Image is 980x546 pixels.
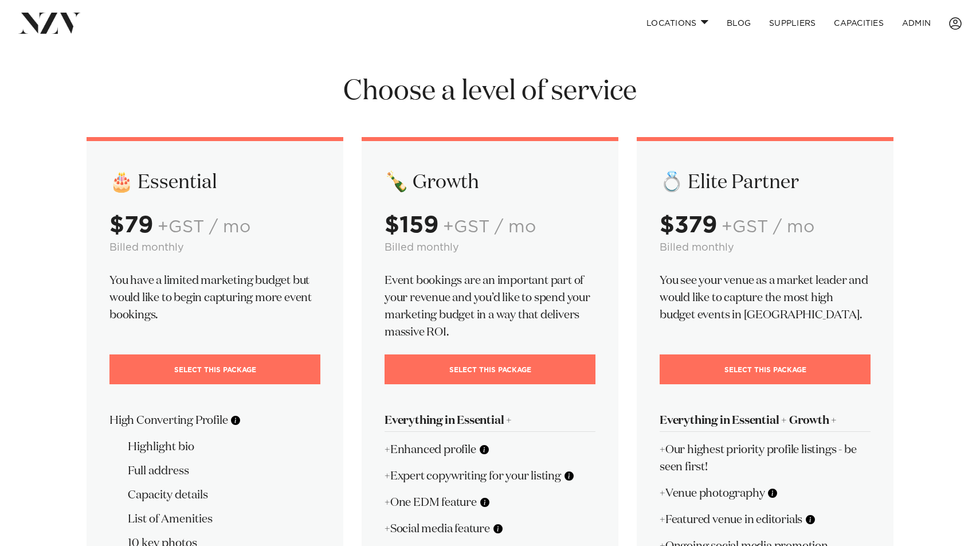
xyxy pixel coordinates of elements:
[385,214,438,237] strong: $159
[660,272,871,323] p: You see your venue as a market leader and would like to capture the most high budget events in [G...
[109,243,184,253] small: Billed monthly
[385,520,595,537] p: +Social media feature
[109,354,320,384] a: Select This Package
[637,11,718,36] a: Locations
[660,214,717,237] strong: $379
[18,13,81,33] img: nzv-logo.png
[128,510,320,528] li: List of Amenities
[825,11,893,36] a: Capacities
[109,272,320,323] p: You have a limited marketing budget but would like to begin capturing more event bookings.
[660,415,837,426] strong: Everything in Essential + Growth +
[385,415,512,426] strong: Everything in Essential +
[718,11,760,36] a: BLOG
[128,438,320,455] li: Highlight bio
[109,170,320,195] h2: 🎂 Essential
[385,467,595,485] p: +Expert copywriting for your listing
[443,219,536,236] span: +GST / mo
[385,354,595,384] a: Select This Package
[385,243,459,253] small: Billed monthly
[760,11,825,36] a: SUPPLIERS
[128,486,320,504] li: Capacity details
[385,170,595,195] h2: 🍾 Growth
[660,441,871,475] p: +Our highest priority profile listings - be seen first!
[109,412,320,429] p: High Converting Profile
[660,170,871,195] h2: 💍 Elite Partner
[660,243,734,253] small: Billed monthly
[660,511,871,528] p: +Featured venue in editorials
[128,462,320,479] li: Full address
[385,494,595,511] p: +One EDM feature
[722,219,814,236] span: +GST / mo
[109,214,153,237] strong: $79
[385,441,595,458] p: +Enhanced profile
[660,354,871,384] a: Select This Package
[660,485,871,502] p: +Venue photography
[893,11,940,36] a: ADMIN
[87,74,893,110] h1: Choose a level of service
[385,272,595,341] p: Event bookings are an important part of your revenue and you’d like to spend your marketing budge...
[158,219,250,236] span: +GST / mo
